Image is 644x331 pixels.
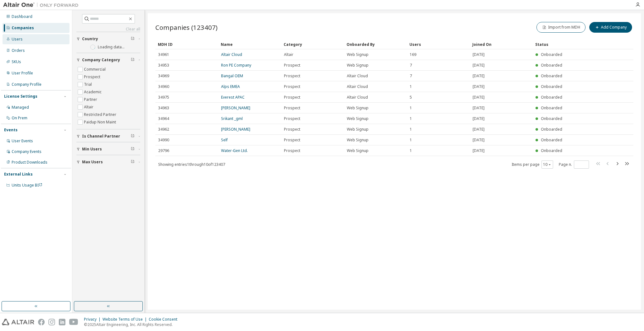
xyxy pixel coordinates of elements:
span: Onboarded [541,62,562,68]
button: Add Company [589,22,632,33]
span: Clear filter [131,147,135,152]
label: Restricted Partner [84,111,118,118]
span: 34990 [158,138,169,143]
p: © 2025 Altair Engineering, Inc. All Rights Reserved. [84,322,181,327]
span: Prospect [284,116,300,121]
span: [DATE] [473,95,485,100]
span: [DATE] [473,148,485,153]
span: Onboarded [541,137,562,143]
button: Max Users [76,155,140,169]
img: facebook.svg [38,319,45,325]
a: [PERSON_NAME] [221,105,250,111]
span: Clear filter [131,57,135,62]
a: [PERSON_NAME] [221,127,250,132]
span: 169 [410,52,416,57]
button: Country [76,32,140,46]
div: Users [409,39,467,49]
a: Alps EMEA [221,84,240,89]
span: Onboarded [541,52,562,57]
span: Onboarded [541,84,562,89]
div: User Events [12,138,33,144]
div: Orders [12,48,25,53]
img: youtube.svg [69,319,78,325]
label: Commercial [84,66,107,73]
span: 34975 [158,95,169,100]
span: Prospect [284,138,300,143]
span: Clear filter [131,160,135,165]
span: 34962 [158,127,169,132]
span: Onboarded [541,148,562,153]
a: Srikant _gml [221,116,243,121]
span: [DATE] [473,138,485,143]
span: Onboarded [541,95,562,100]
a: Clear all [76,27,140,32]
button: Is Channel Partner [76,129,140,143]
span: Onboarded [541,127,562,132]
span: 34963 [158,106,169,111]
span: 1 [410,116,412,121]
span: 5 [410,95,412,100]
img: instagram.svg [48,319,55,325]
span: Clear filter [131,134,135,139]
span: Max Users [82,160,103,165]
a: Altair Cloud [221,52,242,57]
span: 34960 [158,84,169,89]
span: Min Users [82,147,102,152]
a: Self [221,137,228,143]
span: 34964 [158,116,169,121]
div: On Prem [12,116,27,121]
span: Prospect [284,148,300,153]
a: Bangal OEM [221,73,243,79]
div: User Profile [12,71,33,76]
label: Loading data... [98,45,125,50]
div: MDH ID [158,39,216,49]
div: Company Profile [12,82,42,87]
label: Partner [84,96,98,103]
span: Web Signup [347,138,369,143]
span: [DATE] [473,63,485,68]
button: 10 [543,162,552,167]
span: [DATE] [473,106,485,111]
div: Companies [12,25,34,30]
div: Privacy [84,317,103,322]
span: Onboarded [541,105,562,111]
span: Items per page [512,160,553,169]
span: 1 [410,148,412,153]
span: [DATE] [473,127,485,132]
span: [DATE] [473,84,485,89]
span: Showing entries 1 through 10 of 123407 [158,162,225,167]
img: altair_logo.svg [2,319,34,325]
span: 1 [410,138,412,143]
div: External Links [4,172,33,177]
span: 1 [410,106,412,111]
div: Events [4,128,18,133]
div: Managed [12,105,29,110]
span: Onboarded [541,73,562,79]
div: Category [284,39,341,49]
div: Onboarded By [347,39,404,49]
span: Country [82,36,98,41]
span: Prospect [284,84,300,89]
label: Paidup Non Maint [84,118,117,126]
span: 34969 [158,73,169,79]
span: Altair [284,52,293,57]
a: Ron PE Company [221,62,251,68]
div: SKUs [12,59,21,64]
span: 7 [410,63,412,68]
span: 7 [410,73,412,79]
span: [DATE] [473,116,485,121]
span: 1 [410,84,412,89]
span: Company Category [82,57,120,62]
div: Name [221,39,279,49]
div: Status [535,39,596,49]
span: Prospect [284,73,300,79]
div: Cookie Consent [149,317,181,322]
label: Altair [84,103,95,111]
span: [DATE] [473,52,485,57]
span: Web Signup [347,106,369,111]
div: License Settings [4,94,37,99]
span: Prospect [284,63,300,68]
span: Altair Cloud [347,95,368,100]
span: Altair Cloud [347,73,368,79]
span: Prospect [284,95,300,100]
